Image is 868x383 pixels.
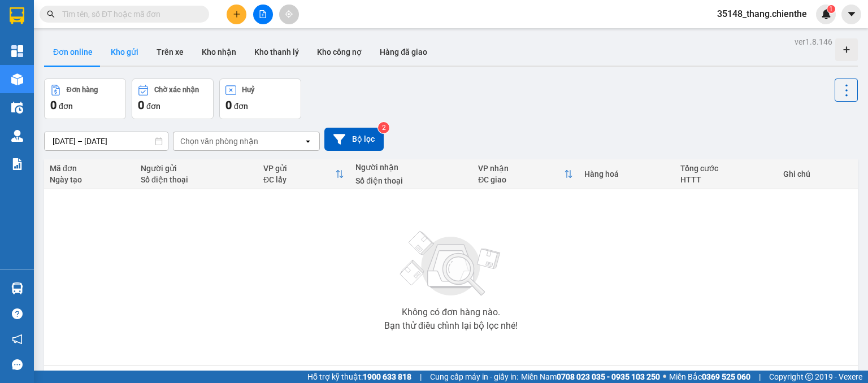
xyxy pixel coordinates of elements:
[827,5,835,13] sup: 1
[430,371,518,383] span: Cung cấp máy in - giấy in:
[11,158,23,170] img: solution-icon
[680,164,772,173] div: Tổng cước
[584,169,669,179] div: Hàng hoá
[829,5,833,13] span: 1
[11,282,23,294] img: warehouse-icon
[253,5,273,24] button: file-add
[219,79,301,119] button: Huỷ0đơn
[11,102,23,114] img: warehouse-icon
[11,73,23,85] img: warehouse-icon
[841,5,861,24] button: caret-down
[141,164,252,173] div: Người gửi
[245,38,308,66] button: Kho thanh lý
[363,372,411,381] strong: 1900 633 818
[420,371,422,383] span: |
[384,321,518,330] div: Bạn thử điều chỉnh lại bộ lọc nhé!
[44,38,102,66] button: Đơn online
[10,7,24,24] img: logo-vxr
[50,98,57,112] span: 0
[355,176,467,185] div: Số điện thoại
[44,79,126,119] button: Đơn hàng0đơn
[378,122,389,133] sup: 2
[307,371,411,383] span: Hỗ trợ kỹ thuật:
[225,98,232,112] span: 0
[669,371,750,383] span: Miền Bắc
[102,38,147,66] button: Kho gửi
[50,175,129,184] div: Ngày tạo
[258,159,350,189] th: Toggle SortBy
[557,372,660,381] strong: 0708 023 035 - 0935 103 250
[180,136,258,147] div: Chọn văn phòng nhận
[138,98,144,112] span: 0
[708,7,816,21] span: 35148_thang.chienthe
[62,8,196,20] input: Tìm tên, số ĐT hoặc mã đơn
[47,10,55,18] span: search
[227,5,246,24] button: plus
[11,130,23,142] img: warehouse-icon
[12,359,23,370] span: message
[805,373,813,381] span: copyright
[680,175,772,184] div: HTTT
[11,45,23,57] img: dashboard-icon
[154,86,199,94] div: Chờ xác nhận
[702,372,750,381] strong: 0369 525 060
[783,169,852,179] div: Ghi chú
[263,175,335,184] div: ĐC lấy
[759,371,761,383] span: |
[663,375,666,379] span: ⚪️
[402,308,500,317] div: Không có đơn hàng nào.
[146,102,160,111] span: đơn
[478,175,564,184] div: ĐC giao
[821,9,831,19] img: icon-new-feature
[141,175,252,184] div: Số điện thoại
[233,10,241,18] span: plus
[355,163,467,172] div: Người nhận
[12,308,23,319] span: question-circle
[478,164,564,173] div: VP nhận
[234,102,248,111] span: đơn
[472,159,579,189] th: Toggle SortBy
[521,371,660,383] span: Miền Nam
[59,102,73,111] span: đơn
[303,137,313,146] svg: open
[12,334,23,345] span: notification
[67,86,98,94] div: Đơn hàng
[147,38,193,66] button: Trên xe
[795,36,832,48] div: ver 1.8.146
[50,164,129,173] div: Mã đơn
[324,128,384,151] button: Bộ lọc
[259,10,267,18] span: file-add
[132,79,214,119] button: Chờ xác nhận0đơn
[371,38,436,66] button: Hàng đã giao
[263,164,335,173] div: VP gửi
[279,5,299,24] button: aim
[394,224,507,303] img: svg+xml;base64,PHN2ZyBjbGFzcz0ibGlzdC1wbHVnX19zdmciIHhtbG5zPSJodHRwOi8vd3d3LnczLm9yZy8yMDAwL3N2Zy...
[45,132,168,150] input: Select a date range.
[847,9,857,19] span: caret-down
[835,38,858,61] div: Tạo kho hàng mới
[285,10,293,18] span: aim
[242,86,254,94] div: Huỷ
[308,38,371,66] button: Kho công nợ
[193,38,245,66] button: Kho nhận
